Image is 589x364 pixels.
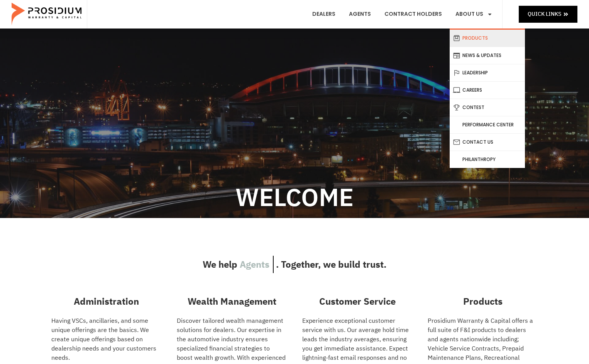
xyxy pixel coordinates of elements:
[450,134,525,151] a: Contact Us
[302,295,412,309] h3: Customer Service
[51,295,161,309] h3: Administration
[450,82,525,99] a: Careers
[450,30,525,47] a: Products
[450,64,525,81] a: Leadership
[450,151,525,168] a: Philanthropy
[276,256,386,273] span: . Together, we build trust.
[519,6,577,22] a: Quick Links
[203,256,237,273] span: We help
[528,9,561,19] span: Quick Links
[450,29,525,168] ul: About Us
[428,295,538,309] h3: Products
[450,99,525,116] a: Contest
[450,47,525,64] a: News & Updates
[450,116,525,133] a: Performance Center
[177,295,287,309] h3: Wealth Management
[51,316,161,362] p: Having VSCs, ancillaries, and some unique offerings are the basics. We create unique offerings ba...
